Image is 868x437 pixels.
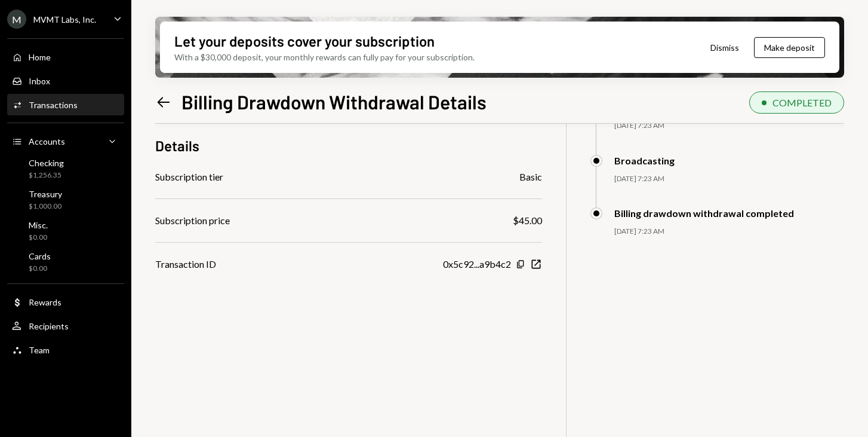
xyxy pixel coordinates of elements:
h3: Details [155,136,199,155]
div: MVMT Labs, Inc. [33,14,96,25]
a: Rewards [7,291,124,313]
a: Cards$0.00 [7,247,124,276]
div: Cards [29,251,51,261]
div: [DATE] 7:23 AM [614,174,844,184]
a: Treasury$1,000.00 [7,185,124,214]
button: Make deposit [754,37,825,58]
a: Misc.$0.00 [7,216,124,245]
div: $1,000.00 [29,201,62,212]
div: $1,256.35 [29,170,64,181]
div: Rewards [29,297,61,307]
div: $45.00 [513,213,542,228]
div: Home [29,52,51,62]
a: Inbox [7,70,124,91]
a: Transactions [7,94,124,115]
button: Dismiss [695,33,754,62]
a: Recipients [7,315,124,337]
div: Broadcasting [614,155,675,166]
a: Team [7,339,124,360]
a: Checking$1,256.35 [7,154,124,183]
div: $0.00 [29,264,51,274]
div: Subscription tier [155,170,223,184]
div: Misc. [29,220,48,230]
div: Basic [519,170,542,184]
a: Home [7,46,124,68]
div: Let your deposits cover your subscription [174,31,435,51]
div: [DATE] 7:23 AM [614,121,844,131]
div: Checking [29,158,64,168]
div: Team [29,345,50,355]
div: COMPLETED [772,97,832,108]
a: Accounts [7,130,124,152]
div: Inbox [29,76,50,86]
div: Transaction ID [155,257,216,271]
div: With a $30,000 deposit, your monthly rewards can fully pay for your subscription. [174,51,475,63]
div: Subscription price [155,213,230,228]
div: $0.00 [29,233,48,243]
div: Transactions [29,100,78,110]
div: M [7,10,26,29]
div: Treasury [29,189,62,199]
div: [DATE] 7:23 AM [614,227,844,237]
div: 0x5c92...a9b4c2 [443,257,511,271]
h1: Billing Drawdown Withdrawal Details [181,90,487,114]
div: Recipients [29,321,69,331]
div: Accounts [29,136,65,146]
div: Billing drawdown withdrawal completed [614,207,794,219]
